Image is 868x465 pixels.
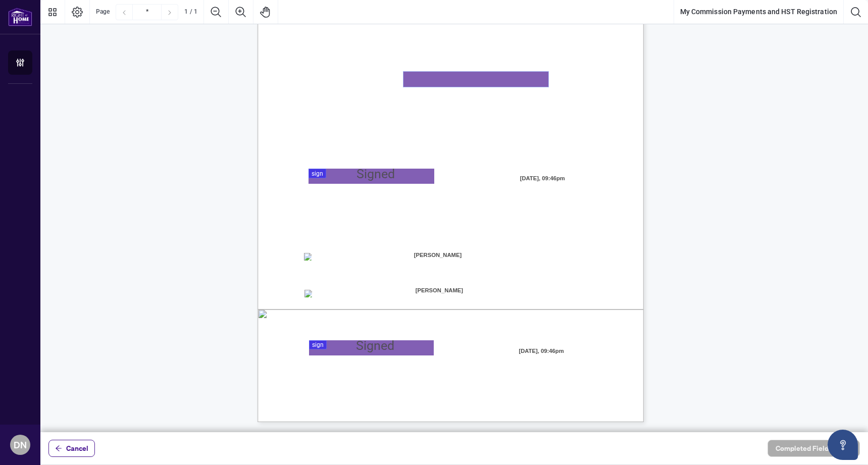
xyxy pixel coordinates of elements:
span: arrow-left [55,445,62,452]
span: Cancel [66,440,88,456]
button: Cancel [48,440,95,457]
button: Open asap [828,430,858,460]
button: Completed Fields 0 of 2 [768,440,860,457]
span: DN [14,438,27,452]
img: logo [8,8,32,26]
